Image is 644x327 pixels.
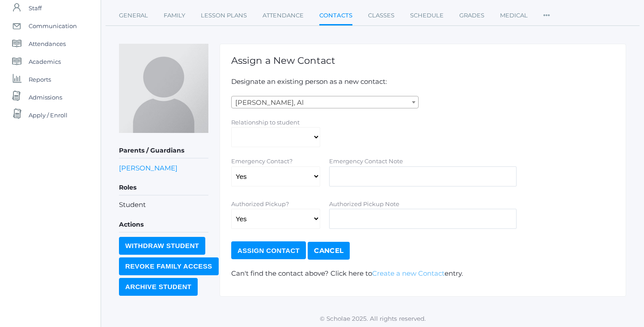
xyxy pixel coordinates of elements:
[119,217,208,232] h5: Actions
[29,70,51,88] span: Reports
[231,119,300,126] label: Relationship to student
[119,237,205,255] input: Withdraw Student
[319,7,352,26] a: Contacts
[231,96,419,108] span: Abdulla, Al
[231,157,292,165] label: Emergency Contact?
[164,7,185,25] a: Family
[29,53,61,70] span: Academics
[29,17,77,35] span: Communication
[119,163,178,173] a: [PERSON_NAME]
[372,269,445,277] a: Create a new Contact
[232,96,418,109] span: Abdulla, Al
[231,77,614,87] p: Designate an existing person as a new contact:
[231,269,614,279] p: Can't find the contact above? Click here to entry.
[119,278,198,296] input: Archive Student
[119,180,208,195] h5: Roles
[119,7,148,25] a: General
[368,7,394,25] a: Classes
[119,257,219,275] input: Revoke Family Access
[119,143,208,158] h5: Parents / Guardians
[500,7,528,25] a: Medical
[231,241,306,259] input: Assign Contact
[101,314,644,323] p: © Scholae 2025. All rights reserved.
[231,200,289,207] label: Authorized Pickup?
[410,7,444,25] a: Schedule
[201,7,247,25] a: Lesson Plans
[119,200,208,210] li: Student
[459,7,484,25] a: Grades
[329,200,399,207] label: Authorized Pickup Note
[119,44,208,133] img: Jewel Beaudry
[329,157,403,165] label: Emergency Contact Note
[308,242,350,260] a: Cancel
[231,55,614,66] h1: Assign a New Contact
[29,106,68,124] span: Apply / Enroll
[29,35,66,53] span: Attendances
[263,7,304,25] a: Attendance
[29,88,62,106] span: Admissions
